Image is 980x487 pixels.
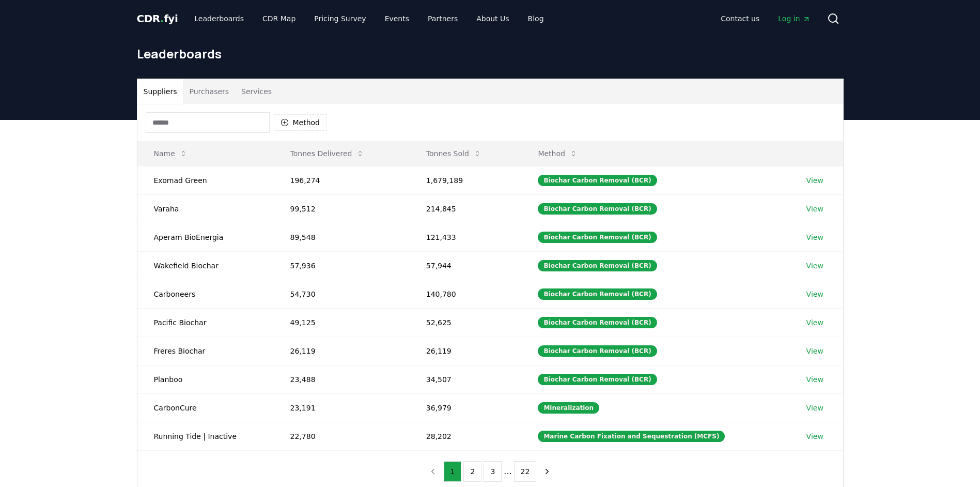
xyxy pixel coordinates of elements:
[137,45,844,62] h1: Leaderboards
[137,194,274,223] td: Varaha
[468,9,517,28] a: About Us
[186,9,252,28] a: Leaderboards
[410,308,522,337] td: 52,625
[712,9,768,28] a: Contact us
[410,422,522,450] td: 28,202
[274,194,410,223] td: 99,512
[137,79,183,104] button: Suppliers
[538,260,657,271] div: Biochar Carbon Removal (BCR)
[419,9,466,28] a: Partners
[146,143,196,164] button: Name
[274,365,410,393] td: 23,488
[410,280,522,308] td: 140,780
[418,143,490,164] button: Tonnes Sold
[538,461,556,482] button: next page
[410,365,522,393] td: 34,507
[377,9,417,28] a: Events
[254,9,304,28] a: CDR Map
[137,166,274,194] td: Exomad Green
[538,317,657,328] div: Biochar Carbon Removal (BCR)
[806,374,823,385] a: View
[137,12,178,25] span: CDR fyi
[538,431,725,442] div: Marine Carbon Fixation and Sequestration (MCFS)
[274,337,410,365] td: 26,119
[410,393,522,422] td: 36,979
[806,431,823,442] a: View
[274,166,410,194] td: 196,274
[538,232,657,243] div: Biochar Carbon Removal (BCR)
[538,402,599,414] div: Mineralization
[410,251,522,280] td: 57,944
[806,403,823,413] a: View
[137,365,274,393] td: Planboo
[806,289,823,299] a: View
[137,280,274,308] td: Carboneers
[806,204,823,214] a: View
[137,422,274,450] td: Running Tide | Inactive
[514,461,537,482] button: 22
[770,9,818,28] a: Log in
[410,337,522,365] td: 26,119
[274,251,410,280] td: 57,936
[410,194,522,223] td: 214,845
[137,251,274,280] td: Wakefield Biochar
[778,13,810,24] span: Log in
[806,261,823,271] a: View
[538,345,657,357] div: Biochar Carbon Removal (BCR)
[137,308,274,337] td: Pacific Biochar
[274,114,327,131] button: Method
[410,166,522,194] td: 1,679,189
[274,223,410,251] td: 89,548
[410,223,522,251] td: 121,433
[520,9,552,28] a: Blog
[538,203,657,215] div: Biochar Carbon Removal (BCR)
[530,143,586,164] button: Method
[306,9,374,28] a: Pricing Survey
[274,393,410,422] td: 23,191
[137,223,274,251] td: Aperam BioEnergia
[538,175,657,186] div: Biochar Carbon Removal (BCR)
[282,143,373,164] button: Tonnes Delivered
[274,308,410,337] td: 49,125
[806,346,823,356] a: View
[137,11,178,26] a: CDR.fyi
[137,337,274,365] td: Freres Biochar
[274,280,410,308] td: 54,730
[538,288,657,300] div: Biochar Carbon Removal (BCR)
[160,12,164,25] span: .
[806,232,823,242] a: View
[235,79,278,104] button: Services
[806,317,823,328] a: View
[806,175,823,186] a: View
[484,461,502,482] button: 3
[712,9,818,28] nav: Main
[444,461,462,482] button: 1
[504,465,511,478] li: ...
[137,393,274,422] td: CarbonCure
[463,461,481,482] button: 2
[183,79,235,104] button: Purchasers
[538,374,657,385] div: Biochar Carbon Removal (BCR)
[186,9,552,28] nav: Main
[274,422,410,450] td: 22,780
